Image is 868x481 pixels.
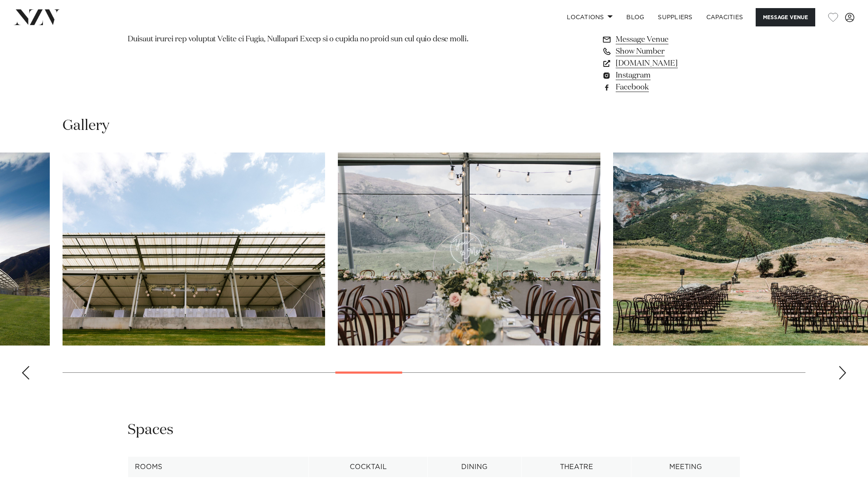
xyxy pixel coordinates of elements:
[651,8,699,26] a: SUPPLIERS
[602,34,740,46] a: Message Venue
[309,457,428,478] th: Cocktail
[128,457,309,478] th: Rooms
[428,457,522,478] th: Dining
[602,69,740,81] a: Instagram
[63,153,325,346] swiper-slide: 12 / 30
[602,46,740,58] a: Show Number
[602,58,740,69] a: [DOMAIN_NAME]
[63,116,109,135] h2: Gallery
[700,8,750,26] a: Capacities
[560,8,620,26] a: Locations
[602,81,740,93] a: Facebook
[756,8,815,26] button: Message Venue
[522,457,631,478] th: Theatre
[14,9,60,25] img: nzv-logo.png
[128,421,174,440] h2: Spaces
[631,457,740,478] th: Meeting
[620,8,651,26] a: BLOG
[338,153,600,346] swiper-slide: 13 / 30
